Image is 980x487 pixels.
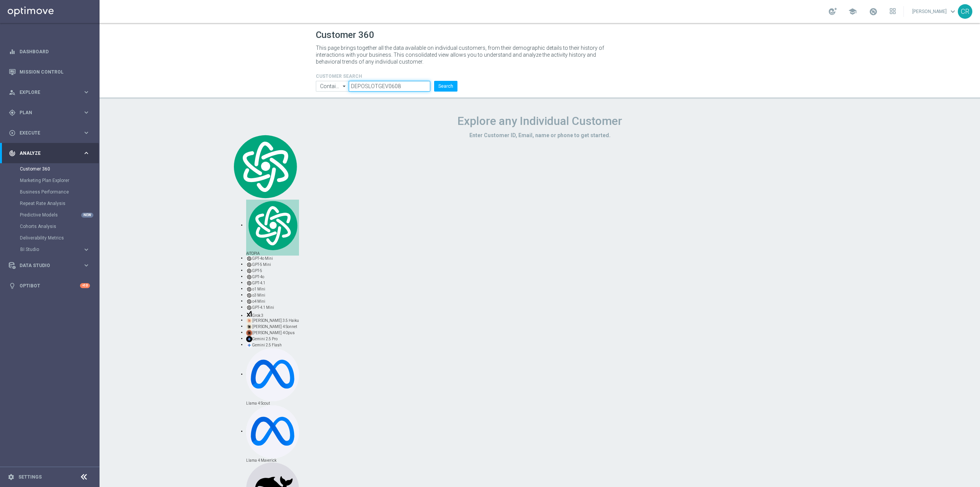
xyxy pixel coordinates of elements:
div: o4 Mini [246,298,299,305]
div: Mission Control [9,62,90,82]
img: gpt-black.svg [246,268,252,274]
img: gpt-black.svg [246,256,252,262]
div: Analyze [9,150,83,157]
button: lightbulb Optibot +10 [8,283,90,289]
div: Optibot [9,275,90,296]
i: track_changes [9,150,16,157]
button: track_changes Analyze keyboard_arrow_right [8,150,90,156]
img: gpt-black.svg [246,292,252,298]
div: Llama 4 Scout [246,348,299,405]
i: play_circle_outline [9,130,16,136]
h4: CUSTOMER SEARCH [316,74,457,79]
i: keyboard_arrow_right [83,149,90,157]
img: gpt-black.svg [246,298,252,305]
div: CR [958,4,972,19]
i: keyboard_arrow_right [83,246,90,253]
i: lightbulb [9,282,16,289]
i: person_search [9,89,16,96]
div: GPT-5 Mini [246,262,299,268]
a: Marketing Plan Explorer [20,177,80,184]
button: person_search Explore keyboard_arrow_right [8,89,90,95]
img: llama-33-70b.svg [246,405,299,458]
img: gpt-black.svg [246,262,252,268]
img: gpt-black.svg [246,286,252,292]
div: Dashboard [9,41,90,62]
a: Cohorts Analysis [20,223,80,230]
img: gemini-15-pro.svg [246,336,252,342]
div: Llama 4 Maverick [246,405,299,462]
img: logo.svg [231,133,299,200]
span: school [848,7,857,16]
i: keyboard_arrow_right [83,262,90,269]
div: Gemini 2.5 Flash [246,342,299,348]
a: [PERSON_NAME]keyboard_arrow_down [911,6,958,17]
button: Search [434,81,457,92]
a: Repeat Rate Analysis [20,200,80,207]
button: BI Studio keyboard_arrow_right [20,246,90,253]
a: Customer 360 [20,166,80,172]
div: GPT-5 [246,268,299,274]
div: o3 Mini [246,292,299,298]
a: Optibot [20,275,80,296]
div: NEW [81,213,93,218]
img: gpt-black.svg [246,305,252,311]
div: Execute [9,130,83,136]
img: logo.svg [246,200,299,251]
div: Explore [9,89,83,96]
div: o1 Mini [246,286,299,292]
i: equalizer [9,48,16,55]
div: Marketing Plan Explorer [20,175,99,186]
i: settings [8,474,15,480]
div: GPT-4.1 Mini [246,305,299,311]
i: keyboard_arrow_right [83,89,90,96]
img: claude-35-sonnet.svg [246,324,252,330]
h3: Enter Customer ID, Email, name or phone to get started. [316,132,764,139]
a: Mission Control [20,62,90,82]
i: keyboard_arrow_right [83,109,90,116]
div: [PERSON_NAME] 4 Opus [246,330,299,336]
button: equalizer Dashboard [8,49,90,55]
i: gps_fixed [9,109,16,116]
button: Data Studio keyboard_arrow_right [8,262,90,269]
img: claude-35-haiku.svg [246,318,252,324]
span: BI Studio [20,247,75,252]
i: arrow_drop_down [341,81,348,91]
i: keyboard_arrow_right [83,129,90,136]
img: gemini-20-flash.svg [246,342,252,348]
input: Contains [316,81,349,92]
div: Business Performance [20,186,99,198]
div: BI Studio [20,247,83,252]
div: AITOPIA [246,200,299,255]
button: Mission Control [8,69,90,75]
div: Customer 360 [20,163,99,175]
img: llama-33-70b.svg [246,348,299,401]
a: Settings [18,475,42,479]
img: gpt-black.svg [246,280,252,286]
button: play_circle_outline Execute keyboard_arrow_right [8,130,90,136]
a: Predictive Models [20,212,80,218]
div: Repeat Rate Analysis [20,198,99,209]
span: Execute [20,131,83,135]
div: Grok 3 [246,311,299,318]
div: Data Studio [9,262,83,269]
div: [PERSON_NAME] 4 Sonnet [246,324,299,330]
div: Cohorts Analysis [20,221,99,232]
div: GPT-4o Mini [246,256,299,262]
a: Deliverability Metrics [20,235,80,241]
h1: Explore any Individual Customer [316,114,764,128]
span: Data Studio [20,263,83,268]
div: BI Studio [20,244,99,255]
div: +10 [80,283,90,288]
input: Enter CID, Email, name or phone [349,81,430,92]
button: gps_fixed Plan keyboard_arrow_right [8,110,90,116]
div: [PERSON_NAME] 3.5 Haiku [246,318,299,324]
